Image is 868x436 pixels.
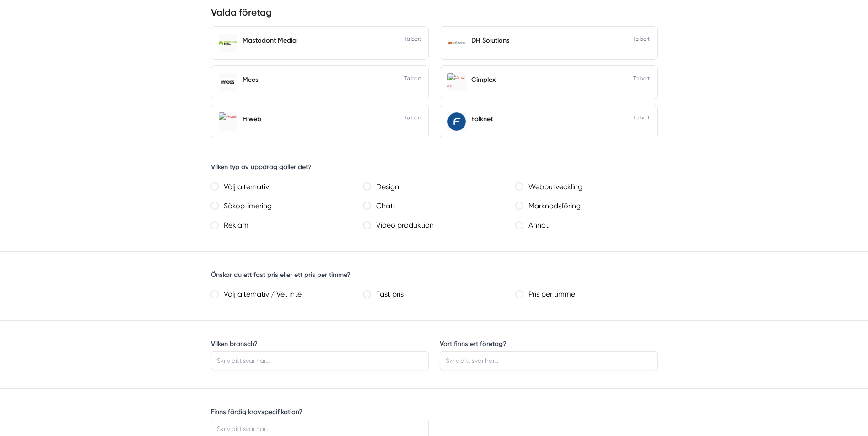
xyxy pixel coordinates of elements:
[218,181,352,194] label: Välj alternativ
[371,200,505,213] label: Chatt
[447,73,466,91] img: Cimplex
[440,351,658,370] input: Skriv ditt svar här...
[447,112,466,131] img: Falknet
[471,114,644,123] a: Falknet
[219,112,237,131] img: Hiweb
[243,114,415,123] a: Hiweb
[471,36,644,45] a: DH Solutions
[371,288,505,301] label: Fast pris
[211,351,429,370] input: Skriv ditt svar här...
[219,73,237,91] img: Mecs
[218,219,352,232] label: Reklam
[440,340,507,347] label: Vart finns ert företag?
[211,271,350,278] label: Önskar du ett fast pris eller ett pris per timme?
[371,219,505,232] label: Video produktion
[523,219,657,232] label: Annat
[471,75,644,84] a: Cimplex
[211,163,312,170] label: Vilken typ av uppdrag gäller det?
[243,36,415,45] a: Mastodont Media
[523,181,657,194] label: Webbutveckling
[523,288,657,301] label: Pris per timme
[218,288,352,301] label: Välj alternativ / Vet inte
[219,34,237,52] img: Mastodont Media
[211,408,302,415] label: Finns färdig kravspecifikation?
[211,340,258,347] label: Vilken bransch?
[218,200,352,213] label: Sökoptimering
[211,5,658,26] h4: Valda företag
[523,200,657,213] label: Marknadsföring
[447,34,466,52] img: DH Solutions
[243,75,415,84] a: Mecs
[371,181,505,194] label: Design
